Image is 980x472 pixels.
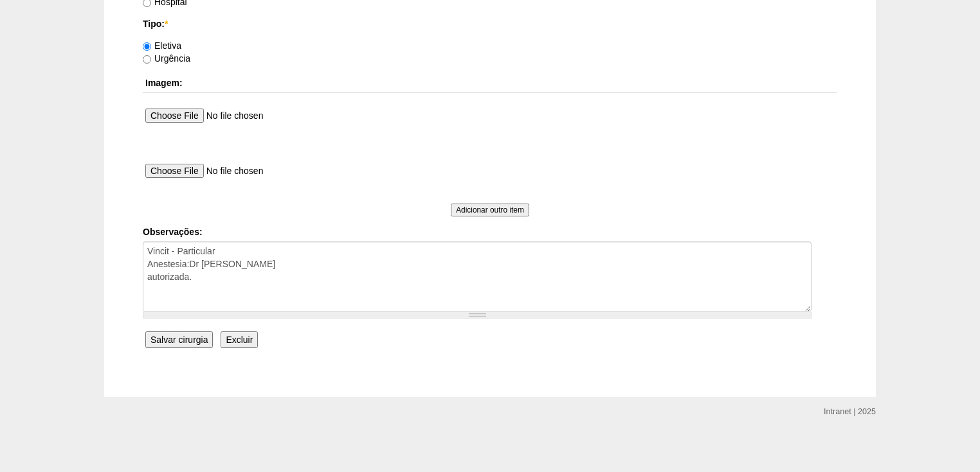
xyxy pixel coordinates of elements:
[145,331,213,348] input: Salvar cirurgia
[143,74,837,92] th: Imagem:
[143,40,181,51] label: Eletiva
[143,17,837,30] label: Tipo:
[824,405,876,418] div: Intranet | 2025
[221,331,258,348] input: Excluir
[143,241,812,312] textarea: Vincit - Particular Anestesia:Dr [PERSON_NAME] autorizada.
[143,42,151,51] input: Eletiva
[143,225,837,238] label: Observações:
[143,53,190,64] label: Urgência
[451,204,529,216] input: Adicionar outro item
[143,55,151,64] input: Urgência
[165,19,168,29] span: Este campo é obrigatório.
